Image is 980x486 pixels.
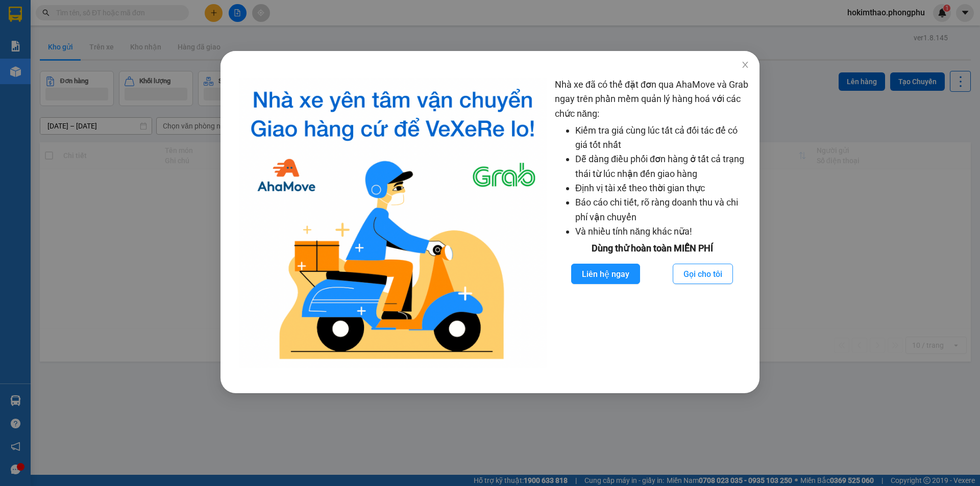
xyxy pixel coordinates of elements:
button: Close [731,51,759,80]
img: logo [239,78,547,368]
div: Nhà xe đã có thể đặt đơn qua AhaMove và Grab ngay trên phần mềm quản lý hàng hoá với các chức năng: [555,78,749,368]
div: Dùng thử hoàn toàn MIỄN PHÍ [555,241,749,255]
li: Và nhiều tính năng khác nữa! [575,224,749,239]
li: Kiểm tra giá cùng lúc tất cả đối tác để có giá tốt nhất [575,123,749,152]
li: Dễ dàng điều phối đơn hàng ở tất cả trạng thái từ lúc nhận đến giao hàng [575,152,749,181]
span: Gọi cho tôi [683,268,722,280]
li: Định vị tài xế theo thời gian thực [575,181,749,195]
li: Báo cáo chi tiết, rõ ràng doanh thu và chi phí vận chuyển [575,195,749,224]
span: close [741,61,749,69]
button: Liên hệ ngay [571,264,640,284]
span: Liên hệ ngay [582,268,629,280]
button: Gọi cho tôi [673,264,733,284]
